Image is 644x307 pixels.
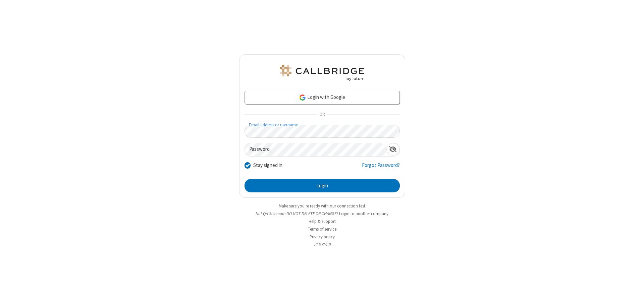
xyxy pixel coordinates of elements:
a: Help & support [309,219,336,224]
img: QA Selenium DO NOT DELETE OR CHANGE [278,65,366,81]
a: Terms of service [308,226,336,232]
a: Login with Google [245,91,400,104]
a: Privacy policy [310,234,335,240]
input: Password [245,143,386,156]
input: Email address or username [245,125,400,138]
a: Make sure you're ready with our connection test [279,203,365,209]
img: google-icon.png [299,94,306,101]
li: v2.6.351.0 [239,241,405,248]
label: Stay signed in [253,162,282,169]
div: Show password [386,143,399,156]
a: Forgot Password? [362,162,400,174]
button: Login to another company [339,210,388,217]
span: OR [317,110,327,119]
li: Not QA Selenium DO NOT DELETE OR CHANGE? [239,210,405,217]
button: Login [245,179,400,192]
